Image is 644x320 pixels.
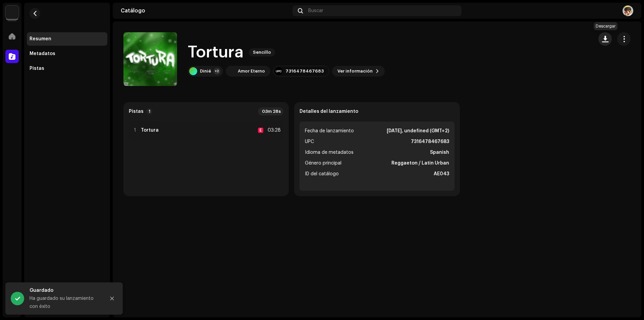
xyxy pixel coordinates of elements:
[141,128,159,133] strong: Tortura
[30,51,55,56] div: Metadatos
[285,68,324,74] div: 7316478467683
[227,67,235,75] img: cc16e432-0b30-486c-a006-9309020a2c13
[305,148,354,156] span: Idioma de metadatos
[337,64,373,78] span: Ver información
[411,138,449,146] strong: 7316478467683
[27,62,107,75] re-m-nav-item: Pistas
[249,48,275,56] span: Sencillo
[5,5,19,19] img: 297a105e-aa6c-4183-9ff4-27133c00f2e2
[27,32,107,46] re-m-nav-item: Resumen
[30,66,44,71] div: Pistas
[391,159,449,167] strong: Reggaeton / Latin Urban
[305,127,354,135] span: Fecha de lanzamiento
[121,8,290,13] div: Catálogo
[308,8,323,13] span: Buscar
[258,128,263,133] div: E
[146,108,152,115] p-badge: 1
[105,292,119,305] button: Close
[258,107,283,116] div: 03m 28s
[305,138,314,146] span: UPC
[27,47,107,60] re-m-nav-item: Metadatos
[214,68,220,75] div: +2
[305,170,339,178] span: ID del catálogo
[129,109,144,114] strong: Pistas
[200,68,211,74] div: Dinié
[387,127,449,135] strong: [DATE], undefined (GMT+2)
[238,68,265,74] div: Amor Eterno
[300,109,358,114] strong: Detalles del lanzamiento
[430,148,449,156] strong: Spanish
[188,42,244,63] h1: Tortura
[434,170,449,178] strong: AE043
[266,126,281,134] div: 03:28
[623,5,633,16] img: 964a3893-a550-4c45-a522-701f92f16499
[305,159,341,167] span: Género principal
[332,66,385,77] button: Ver información
[30,294,100,311] div: Ha guardado su lanzamiento con éxito
[30,286,100,294] div: Guardado
[30,36,51,42] div: Resumen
